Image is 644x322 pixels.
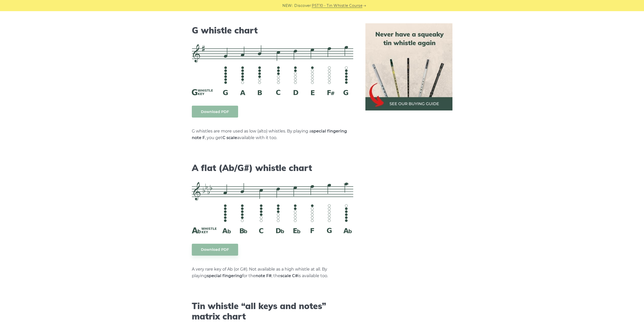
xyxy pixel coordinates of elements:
[256,273,272,278] strong: note F#
[192,163,353,173] h2: A flat (Ab/G#) whistle chart
[222,135,237,140] strong: C scale
[192,301,353,322] h2: Tin whistle “all keys and notes” matrix chart
[192,244,238,256] a: Download PDF
[192,44,353,96] img: G Whistle Fingering Chart And Notes
[192,266,353,279] p: A very rare key of Ab (or G#). Not available as a high whistle at all. By playing for the , the i...
[192,25,353,36] h2: G whistle chart
[192,129,347,140] strong: special fingering note F
[294,3,311,9] span: Discover
[282,3,293,9] span: NEW:
[192,182,353,233] img: A flat (Ab) Whistle Fingering Chart And Notes
[207,273,242,278] strong: special fingering
[192,106,238,118] a: Download PDF
[192,128,353,141] p: G whistles are more used as low (alto) whistles. By playing a , you get available with it too.
[312,3,362,9] a: PST10 - Tin Whistle Course
[365,23,452,110] img: tin whistle buying guide
[280,273,298,278] strong: scale C#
